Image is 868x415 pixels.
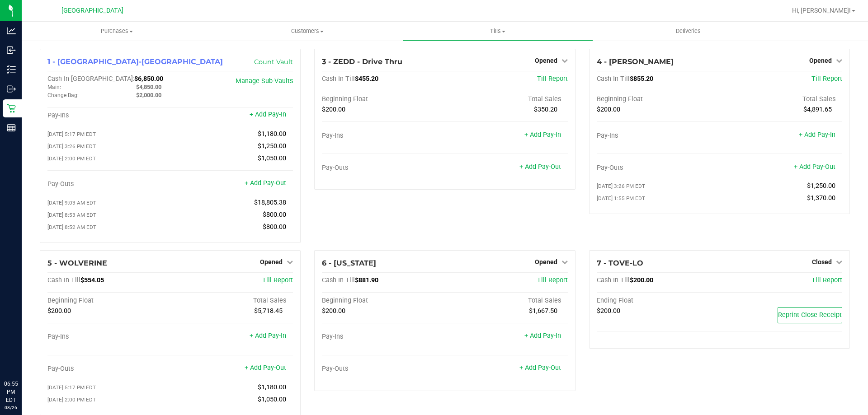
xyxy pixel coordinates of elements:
a: Till Report [537,276,568,284]
div: Pay-Outs [322,365,445,373]
div: Beginning Float [597,95,720,103]
a: + Add Pay-In [799,131,835,139]
a: + Add Pay-In [524,131,561,139]
span: Cash In Till [597,276,630,284]
span: Tills [403,27,592,35]
span: $1,180.00 [258,130,286,138]
a: Count Vault [254,58,293,66]
span: [DATE] 3:26 PM EDT [47,143,96,149]
span: [GEOGRAPHIC_DATA] [61,7,123,14]
a: Purchases [22,22,212,41]
a: Till Report [537,75,568,83]
button: Reprint Close Receipt [778,307,842,323]
span: Till Report [811,276,842,284]
div: Pay-Outs [322,164,445,172]
span: $18,805.38 [254,199,286,206]
div: Pay-Ins [47,112,170,120]
span: 3 - ZEDD - Drive Thru [322,57,402,66]
span: [DATE] 2:00 PM EDT [47,396,96,403]
span: Customers [212,27,402,35]
span: 7 - TOVE-LO [597,259,643,267]
span: Main: [47,84,61,90]
span: Opened [260,258,283,266]
span: $554.05 [80,276,104,284]
span: Deliveries [664,27,713,35]
div: Pay-Outs [47,365,170,373]
span: 1 - [GEOGRAPHIC_DATA]-[GEOGRAPHIC_DATA] [47,57,223,66]
span: $6,850.00 [134,75,163,83]
p: 06:55 PM EDT [4,380,18,404]
inline-svg: Reports [7,123,16,132]
span: $1,180.00 [258,383,286,391]
span: $200.00 [322,106,345,113]
span: Opened [809,57,832,64]
div: Pay-Ins [597,132,720,140]
span: $1,370.00 [807,194,835,202]
span: [DATE] 1:55 PM EDT [597,195,645,201]
a: + Add Pay-In [250,111,286,118]
div: Total Sales [445,297,568,305]
div: Beginning Float [47,297,170,305]
span: $350.20 [534,106,557,113]
span: $455.20 [355,75,378,83]
span: 5 - WOLVERINE [47,259,107,267]
span: [DATE] 5:17 PM EDT [47,384,96,391]
span: $5,718.45 [254,307,283,315]
span: Cash In Till [322,276,355,284]
span: Closed [812,258,832,266]
inline-svg: Retail [7,104,16,113]
span: $2,000.00 [136,92,161,98]
span: [DATE] 2:00 PM EDT [47,155,96,162]
span: $1,250.00 [807,182,835,190]
span: Till Report [811,75,842,83]
span: $1,250.00 [258,142,286,150]
span: $200.00 [47,307,71,315]
div: Pay-Outs [597,164,720,172]
span: Purchases [22,27,212,35]
span: Cash In Till [322,75,355,83]
span: Cash In [GEOGRAPHIC_DATA]: [47,75,134,83]
div: Total Sales [719,95,842,103]
span: [DATE] 5:17 PM EDT [47,131,96,137]
div: Pay-Ins [47,333,170,341]
span: [DATE] 8:53 AM EDT [47,212,96,218]
span: $800.00 [263,211,286,219]
div: Ending Float [597,297,720,305]
div: Pay-Ins [322,132,445,140]
inline-svg: Inventory [7,65,16,74]
span: Opened [535,258,557,266]
a: + Add Pay-In [250,332,286,340]
a: Customers [212,22,402,41]
span: Hi, [PERSON_NAME]! [792,7,851,14]
div: Total Sales [170,297,293,305]
span: $4,891.65 [803,106,832,113]
a: + Add Pay-Out [245,364,286,372]
span: $855.20 [630,75,653,83]
a: Till Report [262,276,293,284]
span: Cash In Till [597,75,630,83]
inline-svg: Inbound [7,46,16,55]
span: $800.00 [263,223,286,231]
span: [DATE] 3:26 PM EDT [597,183,645,189]
iframe: Resource center [9,343,36,370]
iframe: Resource center unread badge [27,341,38,352]
a: + Add Pay-In [524,332,561,340]
div: Beginning Float [322,297,445,305]
div: Total Sales [445,95,568,103]
span: $881.90 [355,276,378,284]
span: 4 - [PERSON_NAME] [597,57,674,66]
a: + Add Pay-Out [519,163,561,171]
span: Reprint Close Receipt [778,311,842,319]
div: Beginning Float [322,95,445,103]
span: 6 - [US_STATE] [322,259,376,267]
span: $200.00 [630,276,653,284]
span: $1,050.00 [258,154,286,162]
span: [DATE] 9:03 AM EDT [47,200,96,206]
p: 08/26 [4,404,18,411]
span: $200.00 [322,307,345,315]
span: Opened [535,57,557,64]
span: $1,050.00 [258,396,286,403]
a: Tills [402,22,593,41]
